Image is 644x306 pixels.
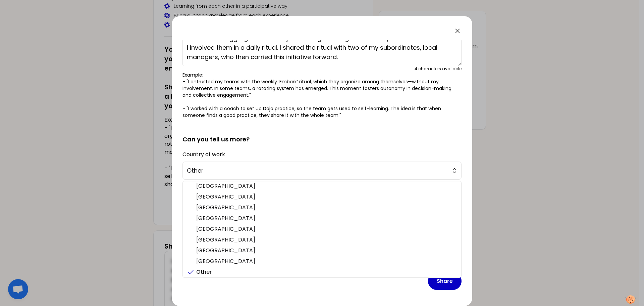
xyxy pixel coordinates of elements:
h2: Can you tell us more? [182,124,462,144]
textarea: I improved efficiency and collaboration in my team, spread across different locations, who were s... [182,39,462,66]
span: [GEOGRAPHIC_DATA] [196,193,456,201]
span: [GEOGRAPHIC_DATA] [196,214,456,222]
span: [GEOGRAPHIC_DATA] [196,182,456,190]
p: Example: - "I entrusted my teams with the weekly ‘Embark’ ritual, which they organize among thems... [182,72,462,119]
button: Share [428,272,462,290]
span: [GEOGRAPHIC_DATA] [196,204,456,212]
button: Other [182,162,462,180]
ul: Other [182,181,462,278]
span: [GEOGRAPHIC_DATA] [196,247,456,255]
span: Other [187,166,448,175]
div: 4 characters available [415,66,462,72]
span: [GEOGRAPHIC_DATA] [196,236,456,244]
span: Other [196,268,456,276]
span: [GEOGRAPHIC_DATA] [196,225,456,233]
label: Country of work [182,150,225,158]
span: [GEOGRAPHIC_DATA] [196,257,456,265]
